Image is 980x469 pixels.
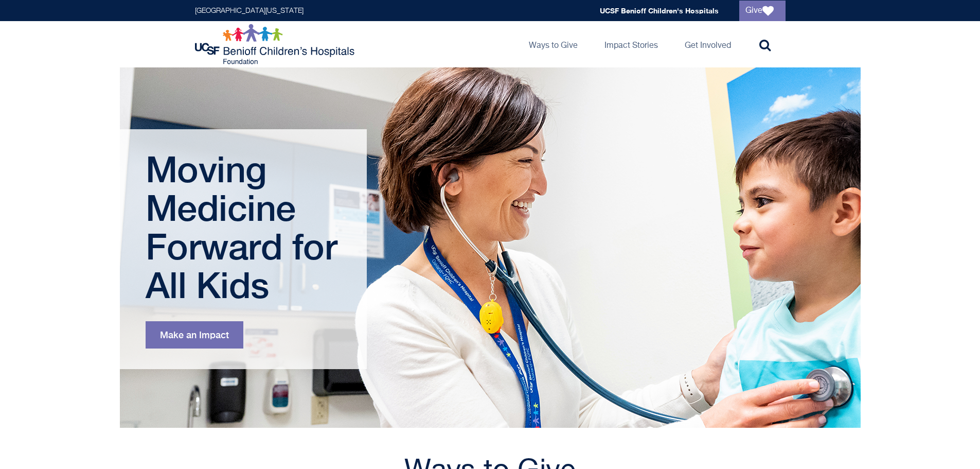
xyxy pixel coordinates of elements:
a: Impact Stories [596,21,666,67]
img: Logo for UCSF Benioff Children's Hospitals Foundation [195,24,357,65]
a: Give [739,1,786,21]
h1: Moving Medicine Forward for All Kids [146,150,344,304]
a: Ways to Give [521,21,586,67]
a: Make an Impact [146,321,243,349]
a: [GEOGRAPHIC_DATA][US_STATE] [195,7,304,14]
a: Get Involved [676,21,739,67]
a: UCSF Benioff Children's Hospitals [600,6,719,15]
